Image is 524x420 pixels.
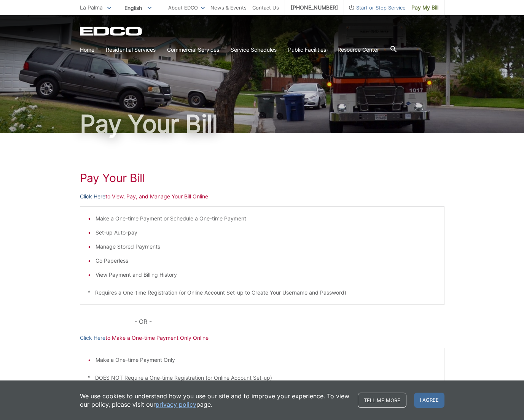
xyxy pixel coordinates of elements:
li: Manage Stored Payments [96,242,436,251]
a: EDCD logo. Return to the homepage. [80,27,143,36]
a: privacy policy [156,400,196,409]
a: Click Here [80,192,105,201]
a: News & Events [210,3,247,12]
a: Click Here [80,334,105,342]
a: Public Facilities [288,46,326,54]
a: Resource Center [338,46,379,54]
li: Make a One-time Payment Only [96,356,436,364]
span: English [119,2,157,14]
p: to View, Pay, and Manage Your Bill Online [80,192,444,201]
li: Go Paperless [96,257,436,265]
p: * DOES NOT Require a One-time Registration (or Online Account Set-up) [88,374,436,382]
h1: Pay Your Bill [80,171,444,185]
a: Residential Services [106,46,156,54]
li: Make a One-time Payment or Schedule a One-time Payment [96,214,436,223]
p: - OR - [134,316,444,327]
span: Pay My Bill [411,3,438,12]
a: About EDCO [168,3,205,12]
a: Commercial Services [167,46,219,54]
a: Home [80,46,94,54]
li: Set-up Auto-pay [96,228,436,237]
li: View Payment and Billing History [96,271,436,279]
h1: Pay Your Bill [80,112,444,136]
p: * Requires a One-time Registration (or Online Account Set-up to Create Your Username and Password) [88,288,436,297]
a: Service Schedules [231,46,277,54]
a: Contact Us [252,3,279,12]
span: La Palma [80,4,103,11]
a: Tell me more [358,393,406,408]
span: I agree [414,393,444,408]
p: We use cookies to understand how you use our site and to improve your experience. To view our pol... [80,392,350,409]
p: to Make a One-time Payment Only Online [80,334,444,342]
